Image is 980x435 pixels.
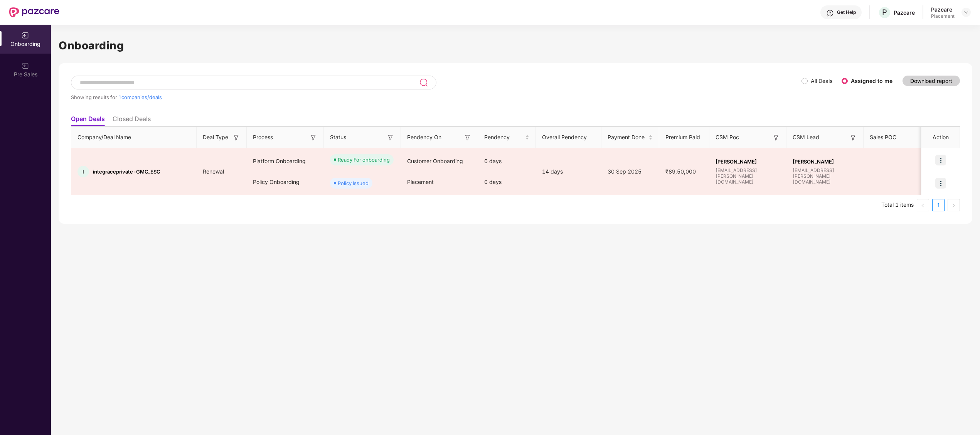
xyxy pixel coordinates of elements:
[793,167,857,185] span: [EMAIL_ADDRESS][PERSON_NAME][DOMAIN_NAME]
[71,94,802,100] div: Showing results for
[118,94,162,100] span: 1 companies/deals
[9,7,59,17] img: New Pazcare Logo
[253,133,273,142] span: Process
[338,179,369,187] div: Policy Issued
[59,37,972,54] h1: Onboarding
[933,199,944,211] a: 1
[932,199,945,211] li: 1
[310,134,317,142] img: svg+xml;base64,PHN2ZyB3aWR0aD0iMTYiIGhlaWdodD0iMTYiIHZpZXdCb3g9IjAgMCAxNiAxNiIgZmlsbD0ibm9uZSIgeG...
[935,155,946,165] img: icon
[849,134,857,142] img: svg+xml;base64,PHN2ZyB3aWR0aD0iMTYiIGhlaWdodD0iMTYiIHZpZXdCb3g9IjAgMCAxNiAxNiIgZmlsbD0ibm9uZSIgeG...
[93,169,160,175] span: integraceprivate-GMC_ESC
[837,9,856,15] div: Get Help
[935,178,946,189] img: icon
[536,167,601,176] div: 14 days
[851,78,892,84] label: Assigned to me
[716,133,739,142] span: CSM Poc
[247,172,324,192] div: Policy Onboarding
[197,168,230,175] span: Renewal
[419,78,428,87] img: svg+xml;base64,PHN2ZyB3aWR0aD0iMjQiIGhlaWdodD0iMjUiIHZpZXdCb3g9IjAgMCAyNCAyNSIgZmlsbD0ibm9uZSIgeG...
[478,151,536,172] div: 0 days
[232,134,240,142] img: svg+xml;base64,PHN2ZyB3aWR0aD0iMTYiIGhlaWdodD0iMTYiIHZpZXdCb3g9IjAgMCAxNiAxNiIgZmlsbD0ibm9uZSIgeG...
[870,133,896,142] span: Sales POC
[716,158,780,165] span: [PERSON_NAME]
[464,134,471,142] img: svg+xml;base64,PHN2ZyB3aWR0aD0iMTYiIGhlaWdodD0iMTYiIHZpZXdCb3g9IjAgMCAxNiAxNiIgZmlsbD0ibm9uZSIgeG...
[903,76,960,86] button: Download report
[793,158,857,165] span: [PERSON_NAME]
[793,133,819,142] span: CSM Lead
[407,158,463,164] span: Customer Onboarding
[881,199,914,211] li: Total 1 items
[948,199,960,211] li: Next Page
[931,13,955,19] div: Placement
[772,134,780,142] img: svg+xml;base64,PHN2ZyB3aWR0aD0iMTYiIGhlaWdodD0iMTYiIHZpZXdCb3g9IjAgMCAxNiAxNiIgZmlsbD0ibm9uZSIgeG...
[917,199,929,211] li: Previous Page
[608,133,647,142] span: Payment Done
[71,115,105,126] li: Open Deals
[71,127,197,148] th: Company/Deal Name
[478,172,536,192] div: 0 days
[917,199,929,211] button: left
[113,115,151,126] li: Closed Deals
[478,127,536,148] th: Pendency
[948,199,960,211] button: right
[811,78,832,84] label: All Deals
[601,127,659,148] th: Payment Done
[247,151,324,172] div: Platform Onboarding
[536,127,601,148] th: Overall Pendency
[77,166,89,177] div: I
[601,167,659,176] div: 30 Sep 2025
[921,203,925,208] span: left
[484,133,524,142] span: Pendency
[407,179,434,185] span: Placement
[894,9,915,16] div: Pazcare
[826,9,834,17] img: svg+xml;base64,PHN2ZyBpZD0iSGVscC0zMngzMiIgeG1sbnM9Imh0dHA6Ly93d3cudzMub3JnLzIwMDAvc3ZnIiB3aWR0aD...
[882,8,887,17] span: P
[963,9,969,15] img: svg+xml;base64,PHN2ZyBpZD0iRHJvcGRvd24tMzJ4MzIiIHhtbG5zPSJodHRwOi8vd3d3LnczLm9yZy8yMDAwL3N2ZyIgd2...
[203,133,228,142] span: Deal Type
[407,133,441,142] span: Pendency On
[338,156,390,164] div: Ready For onboarding
[921,127,960,148] th: Action
[716,167,780,185] span: [EMAIL_ADDRESS][PERSON_NAME][DOMAIN_NAME]
[931,6,955,13] div: Pazcare
[387,134,394,142] img: svg+xml;base64,PHN2ZyB3aWR0aD0iMTYiIGhlaWdodD0iMTYiIHZpZXdCb3g9IjAgMCAxNiAxNiIgZmlsbD0ibm9uZSIgeG...
[22,32,29,39] img: svg+xml;base64,PHN2ZyB3aWR0aD0iMjAiIGhlaWdodD0iMjAiIHZpZXdCb3g9IjAgMCAyMCAyMCIgZmlsbD0ibm9uZSIgeG...
[659,168,702,175] span: ₹89,50,000
[22,62,29,70] img: svg+xml;base64,PHN2ZyB3aWR0aD0iMjAiIGhlaWdodD0iMjAiIHZpZXdCb3g9IjAgMCAyMCAyMCIgZmlsbD0ibm9uZSIgeG...
[330,133,346,142] span: Status
[951,203,956,208] span: right
[659,127,709,148] th: Premium Paid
